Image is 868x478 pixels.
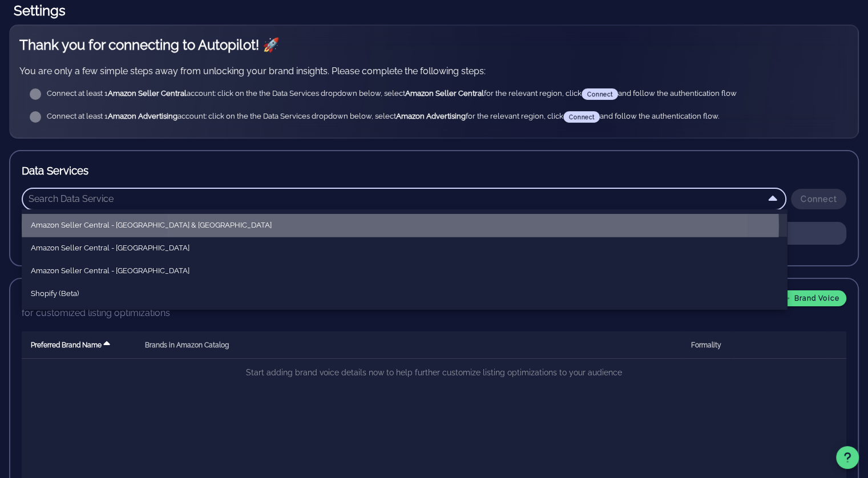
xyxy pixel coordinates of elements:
[405,89,484,98] strong: Amazon Seller Central
[31,341,102,349] span: Preferred Brand Name
[396,112,466,120] strong: Amazon Advertising
[136,331,682,359] th: Brands in Amazon Catalog
[31,221,778,230] div: Amazon Seller Central - [GEOGRAPHIC_DATA] & [GEOGRAPHIC_DATA]
[47,88,839,100] div: Connect at least 1 account: click on the the Data Services dropdown below, select for the relevan...
[22,306,846,320] div: for customized listing optimizations
[108,89,187,98] strong: Amazon Seller Central
[145,341,229,349] span: Brands in Amazon Catalog
[682,331,730,359] th: Formality
[836,446,859,469] button: Support
[31,266,778,276] div: Amazon Seller Central - [GEOGRAPHIC_DATA]
[774,290,846,306] button: Brand Voice
[22,359,846,386] td: Start adding brand voice details now to help further customize listing optimizations to your audi...
[19,64,849,78] p: You are only a few simple steps away from unlocking your brand insights. Please complete the foll...
[29,190,764,208] input: Search Data Service
[108,112,177,120] strong: Amazon Advertising
[47,111,839,123] div: Connect at least 1 account: click on the the Data Services dropdown below, select for the relevan...
[691,341,721,349] span: Formality
[22,163,846,179] h3: Data Services
[781,293,839,303] span: Brand Voice
[19,35,849,55] h2: Thank you for connecting to Autopilot! 🚀
[31,244,778,253] div: Amazon Seller Central - [GEOGRAPHIC_DATA]
[31,289,778,298] div: Shopify (Beta)
[22,331,136,359] th: Preferred Brand Name: Sorted ascending. Activate to sort descending.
